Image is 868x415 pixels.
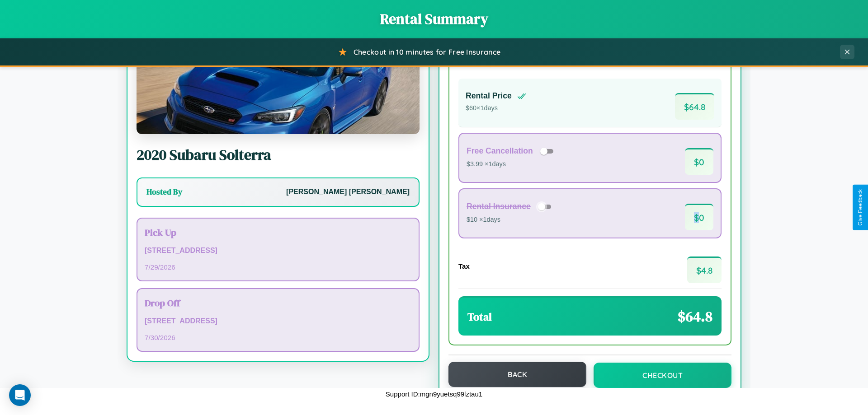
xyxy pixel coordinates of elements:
[145,244,411,257] p: [STREET_ADDRESS]
[146,187,182,197] h3: Hosted By
[448,362,586,387] button: Back
[137,145,420,165] h2: 2020 Subaru Solterra
[685,204,713,230] span: $ 0
[137,44,420,134] img: Subaru Solterra
[9,9,859,29] h1: Rental Summary
[466,91,512,101] h4: Rental Price
[145,315,411,328] p: [STREET_ADDRESS]
[145,296,411,309] h3: Drop Off
[467,214,554,226] p: $10 × 1 days
[594,363,731,388] button: Checkout
[467,202,531,211] h4: Rental Insurance
[286,186,410,199] p: [PERSON_NAME] [PERSON_NAME]
[386,388,482,400] p: Support ID: mgn9yuetsq99lztau1
[145,331,411,344] p: 7 / 30 / 2026
[467,159,557,170] p: $3.99 × 1 days
[685,148,713,175] span: $ 0
[857,189,863,226] div: Give Feedback
[354,47,500,56] span: Checkout in 10 minutes for Free Insurance
[678,307,712,326] span: $ 64.8
[145,226,411,239] h3: Pick Up
[675,93,714,120] span: $ 64.8
[458,262,470,270] h4: Tax
[687,256,722,283] span: $ 4.8
[466,103,526,114] p: $ 60 × 1 days
[467,309,492,324] h3: Total
[467,146,533,156] h4: Free Cancellation
[145,261,411,273] p: 7 / 29 / 2026
[9,384,31,406] div: Open Intercom Messenger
